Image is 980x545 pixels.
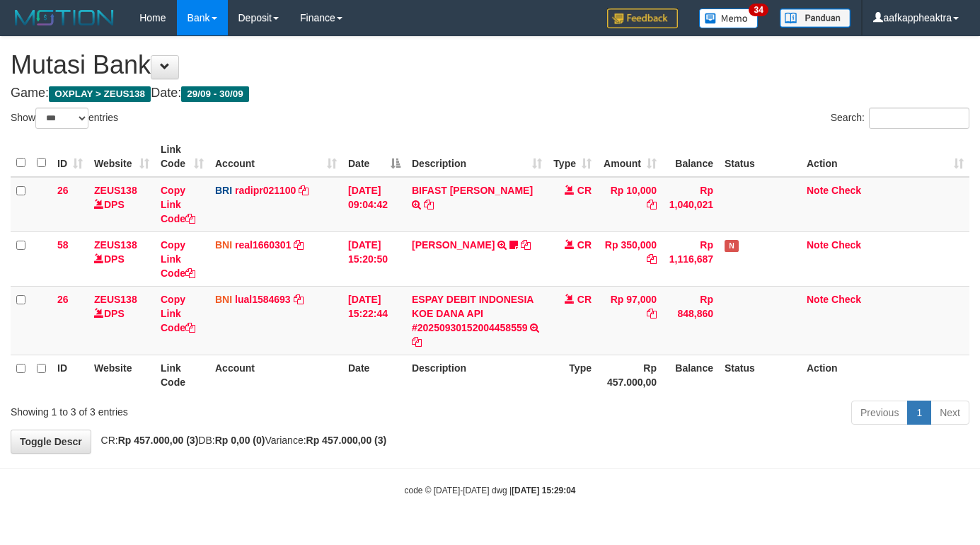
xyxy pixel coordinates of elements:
[719,137,801,177] th: Status
[11,399,398,419] div: Showing 1 to 3 of 3 entries
[11,7,118,28] img: MOTION_logo.png
[406,137,548,177] th: Description: activate to sort column ascending
[597,355,662,395] th: Rp 457.000,00
[88,231,155,286] td: DPS
[807,294,829,305] a: Note
[294,294,304,305] a: Copy lual1584693 to clipboard
[801,355,969,395] th: Action
[11,86,969,101] h4: Game: Date:
[235,294,291,305] a: lual1584693
[807,239,829,251] a: Note
[88,137,155,177] th: Website: activate to sort column ascending
[88,177,155,232] td: DPS
[342,231,406,286] td: [DATE] 15:20:50
[11,108,118,129] label: Show entries
[424,199,434,210] a: Copy BIFAST ERIKA S PAUN to clipboard
[118,435,199,446] strong: Rp 457.000,00 (3)
[831,239,861,251] a: Check
[94,239,137,251] a: ZEUS138
[869,108,969,129] input: Search:
[577,294,592,305] span: CR
[11,51,969,79] h1: Mutasi Bank
[521,239,531,251] a: Copy RISKA DIANA SARI to clipboard
[831,185,861,196] a: Check
[49,86,151,102] span: OXPLAY > ZEUS138
[342,177,406,232] td: [DATE] 09:04:42
[294,239,304,251] a: Copy real1660301 to clipboard
[548,137,597,177] th: Type: activate to sort column ascending
[597,286,662,355] td: Rp 97,000
[235,239,291,251] a: real1660301
[235,185,296,196] a: radipr021100
[831,294,861,305] a: Check
[161,239,195,279] a: Copy Link Code
[597,177,662,232] td: Rp 10,000
[607,8,678,28] img: Feedback.jpg
[342,355,406,395] th: Date
[719,355,801,395] th: Status
[851,401,908,425] a: Previous
[181,86,249,102] span: 29/09 - 30/09
[57,294,69,305] span: 26
[209,137,342,177] th: Account: activate to sort column ascending
[35,108,88,129] select: Showentries
[94,185,137,196] a: ZEUS138
[11,430,91,454] a: Toggle Descr
[725,240,739,252] span: Has Note
[831,108,969,129] label: Search:
[306,435,387,446] strong: Rp 457.000,00 (3)
[215,239,232,251] span: BNI
[577,185,592,196] span: CR
[215,435,265,446] strong: Rp 0,00 (0)
[215,294,232,305] span: BNI
[88,355,155,395] th: Website
[512,486,575,495] strong: [DATE] 15:29:04
[52,355,88,395] th: ID
[155,137,209,177] th: Link Code: activate to sort column ascending
[699,8,759,28] img: Button%20Memo.svg
[412,185,533,196] a: BIFAST [PERSON_NAME]
[57,239,69,251] span: 58
[155,355,209,395] th: Link Code
[94,294,137,305] a: ZEUS138
[88,286,155,355] td: DPS
[907,401,931,425] a: 1
[209,355,342,395] th: Account
[577,239,592,251] span: CR
[647,253,657,265] a: Copy Rp 350,000 to clipboard
[161,294,195,333] a: Copy Link Code
[161,185,195,224] a: Copy Link Code
[412,336,422,348] a: Copy ESPAY DEBIT INDONESIA KOE DANA API #20250930152004458559 to clipboard
[807,185,829,196] a: Note
[57,185,69,196] span: 26
[405,486,576,495] small: code © [DATE]-[DATE] dwg |
[412,294,534,333] a: ESPAY DEBIT INDONESIA KOE DANA API #20250930152004458559
[597,231,662,286] td: Rp 350,000
[412,239,495,251] a: [PERSON_NAME]
[548,355,597,395] th: Type
[647,308,657,319] a: Copy Rp 97,000 to clipboard
[662,231,719,286] td: Rp 1,116,687
[662,137,719,177] th: Balance
[94,435,387,446] span: CR: DB: Variance:
[780,8,851,28] img: panduan.png
[597,137,662,177] th: Amount: activate to sort column ascending
[215,185,232,196] span: BRI
[662,177,719,232] td: Rp 1,040,021
[749,4,768,16] span: 34
[342,137,406,177] th: Date: activate to sort column descending
[662,286,719,355] td: Rp 848,860
[662,355,719,395] th: Balance
[299,185,309,196] a: Copy radipr021100 to clipboard
[647,199,657,210] a: Copy Rp 10,000 to clipboard
[406,355,548,395] th: Description
[342,286,406,355] td: [DATE] 15:22:44
[52,137,88,177] th: ID: activate to sort column ascending
[801,137,969,177] th: Action: activate to sort column ascending
[930,401,969,425] a: Next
